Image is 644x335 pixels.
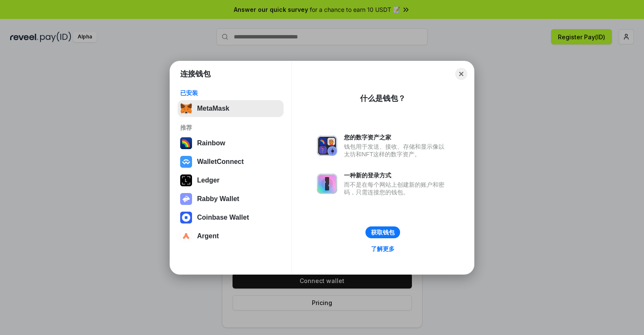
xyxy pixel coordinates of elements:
div: Coinbase Wallet [197,214,249,221]
div: WalletConnect [197,158,244,166]
a: 了解更多 [366,243,400,254]
button: Rainbow [178,135,284,152]
div: Ledger [197,177,219,184]
button: Argent [178,228,284,245]
img: svg+xml,%3Csvg%20xmlns%3D%22http%3A%2F%2Fwww.w3.org%2F2000%2Fsvg%22%20fill%3D%22none%22%20viewBox... [317,174,337,194]
div: Rabby Wallet [197,195,239,203]
div: 钱包用于发送、接收、存储和显示像以太坊和NFT这样的数字资产。 [344,143,449,158]
button: Rabby Wallet [178,191,284,207]
div: Rainbow [197,139,225,147]
h1: 连接钱包 [180,69,211,79]
button: Coinbase Wallet [178,209,284,226]
img: svg+xml,%3Csvg%20xmlns%3D%22http%3A%2F%2Fwww.w3.org%2F2000%2Fsvg%22%20width%3D%2228%22%20height%3... [180,174,192,186]
div: Argent [197,232,219,240]
img: svg+xml,%3Csvg%20xmlns%3D%22http%3A%2F%2Fwww.w3.org%2F2000%2Fsvg%22%20fill%3D%22none%22%20viewBox... [180,193,192,205]
img: svg+xml,%3Csvg%20width%3D%2228%22%20height%3D%2228%22%20viewBox%3D%220%200%2028%2028%22%20fill%3D... [180,156,192,168]
img: svg+xml,%3Csvg%20width%3D%22120%22%20height%3D%22120%22%20viewBox%3D%220%200%20120%20120%22%20fil... [180,137,192,149]
div: 而不是在每个网站上创建新的账户和密码，只需连接您的钱包。 [344,181,449,196]
button: 获取钱包 [365,226,400,238]
div: 推荐 [180,124,281,131]
button: MetaMask [178,100,284,117]
img: svg+xml,%3Csvg%20width%3D%2228%22%20height%3D%2228%22%20viewBox%3D%220%200%2028%2028%22%20fill%3D... [180,212,192,223]
button: Ledger [178,172,284,189]
div: 您的数字资产之家 [344,133,449,141]
div: 获取钱包 [371,229,395,236]
img: svg+xml,%3Csvg%20fill%3D%22none%22%20height%3D%2233%22%20viewBox%3D%220%200%2035%2033%22%20width%... [180,103,192,114]
img: svg+xml,%3Csvg%20width%3D%2228%22%20height%3D%2228%22%20viewBox%3D%220%200%2028%2028%22%20fill%3D... [180,230,192,242]
div: MetaMask [197,105,229,112]
img: svg+xml,%3Csvg%20xmlns%3D%22http%3A%2F%2Fwww.w3.org%2F2000%2Fsvg%22%20fill%3D%22none%22%20viewBox... [317,136,337,156]
div: 一种新的登录方式 [344,172,449,179]
button: Close [455,68,467,80]
div: 了解更多 [371,245,395,253]
button: WalletConnect [178,153,284,170]
div: 已安装 [180,89,281,97]
div: 什么是钱包？ [360,93,406,103]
